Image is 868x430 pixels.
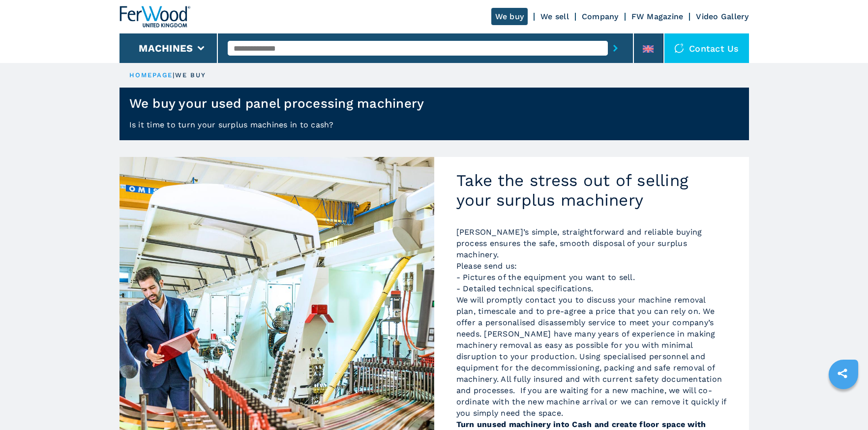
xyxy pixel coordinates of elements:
[491,8,528,25] a: We buy
[631,12,684,21] a: FW Magazine
[830,361,855,386] a: sharethis
[173,71,175,79] span: |
[120,6,190,28] img: Ferwood
[129,71,173,79] a: HOMEPAGE
[120,119,749,140] p: Is it time to turn your surplus machines in to cash?
[540,12,569,21] a: We sell
[456,171,727,210] h2: Take the stress out of selling your surplus machinery
[664,33,749,63] div: Contact us
[129,95,424,111] h1: We buy your used panel processing machinery
[582,12,619,21] a: Company
[696,12,748,21] a: Video Gallery
[826,386,861,423] iframe: Chat
[139,42,193,54] button: Machines
[608,37,623,60] button: submit-button
[175,71,207,80] p: we buy
[674,43,684,53] img: Contact us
